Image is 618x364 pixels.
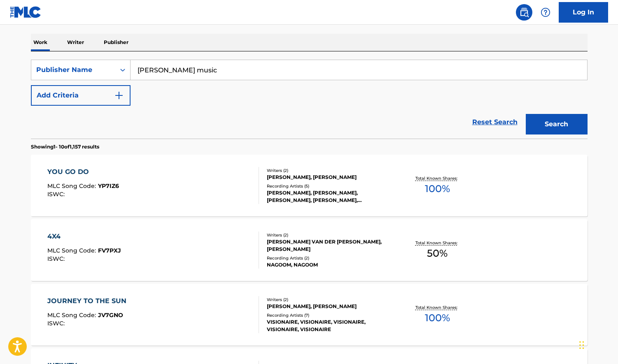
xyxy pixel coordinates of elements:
[65,34,86,51] p: Writer
[267,297,391,303] div: Writers ( 2 )
[427,246,448,261] span: 50 %
[577,325,618,364] iframe: Chat Widget
[425,181,450,196] span: 100 %
[31,60,588,139] form: Search Form
[577,325,618,364] div: チャットウィジェット
[31,219,588,281] a: 4X4MLC Song Code:FV7PXJISWC:Writers (2)[PERSON_NAME] VAN DER [PERSON_NAME], [PERSON_NAME]Recordin...
[47,296,131,306] div: JOURNEY TO THE SUN
[267,174,391,181] div: [PERSON_NAME], [PERSON_NAME]
[98,182,119,190] span: YP7IZ6
[267,261,391,269] div: NAGOOM, NAGOOM
[267,318,391,333] div: VISIONAIRE, VISIONAIRE, VISIONAIRE, VISIONAIRE, VISIONAIRE
[267,232,391,238] div: Writers ( 2 )
[47,311,98,319] span: MLC Song Code :
[267,183,391,189] div: Recording Artists ( 5 )
[47,232,121,241] div: 4X4
[425,311,450,325] span: 100 %
[415,175,459,181] p: Total Known Shares:
[468,113,522,131] a: Reset Search
[267,303,391,310] div: [PERSON_NAME], [PERSON_NAME]
[31,34,50,51] p: Work
[98,247,121,254] span: FV7PXJ
[267,167,391,174] div: Writers ( 2 )
[541,7,550,17] img: help
[31,155,588,216] a: YOU GO DOMLC Song Code:YP7IZ6ISWC:Writers (2)[PERSON_NAME], [PERSON_NAME]Recording Artists (5)[PE...
[98,311,123,319] span: JV7GNO
[267,189,391,204] div: [PERSON_NAME], [PERSON_NAME], [PERSON_NAME], [PERSON_NAME], [PERSON_NAME]
[519,7,529,17] img: search
[267,238,391,253] div: [PERSON_NAME] VAN DER [PERSON_NAME], [PERSON_NAME]
[579,333,584,357] div: ドラッグ
[415,240,459,246] p: Total Known Shares:
[47,182,98,190] span: MLC Song Code :
[10,6,42,18] img: MLC Logo
[415,304,459,311] p: Total Known Shares:
[101,34,131,51] p: Publisher
[47,320,67,327] span: ISWC :
[31,284,588,345] a: JOURNEY TO THE SUNMLC Song Code:JV7GNOISWC:Writers (2)[PERSON_NAME], [PERSON_NAME]Recording Artis...
[47,247,98,254] span: MLC Song Code :
[47,255,67,262] span: ISWC :
[267,255,391,261] div: Recording Artists ( 2 )
[516,4,532,21] a: Public Search
[526,114,588,134] button: Search
[267,312,391,318] div: Recording Artists ( 7 )
[47,167,119,177] div: YOU GO DO
[31,85,131,106] button: Add Criteria
[31,143,99,151] p: Showing 1 - 10 of 1,157 results
[47,190,67,198] span: ISWC :
[114,90,124,100] img: 9d2ae6d4665cec9f34b9.svg
[537,4,554,21] div: Help
[559,2,608,23] a: Log In
[36,65,110,75] div: Publisher Name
